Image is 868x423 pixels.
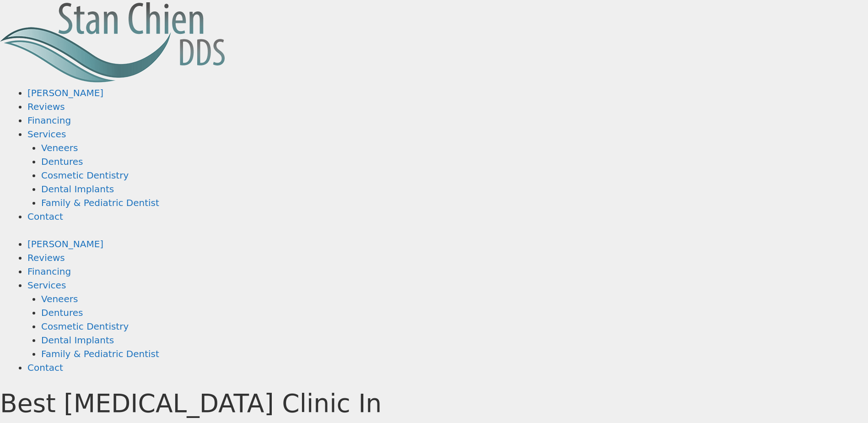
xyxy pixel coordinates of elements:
a: Financing [27,115,71,126]
a: Reviews [27,252,65,263]
a: Contact [27,362,63,373]
a: Veneers [41,293,78,304]
a: Cosmetic Dentistry [41,170,129,181]
a: Family & Pediatric Dentist [41,197,159,208]
a: Veneers [41,142,78,153]
a: Contact [27,211,63,222]
a: Dental Implants [41,184,114,195]
a: Dental Implants [41,335,114,346]
a: Reviews [27,101,65,112]
a: Dentures [41,156,83,167]
a: [PERSON_NAME] [27,87,103,98]
a: [PERSON_NAME] [27,239,103,249]
a: Services [27,129,66,140]
a: Services [27,280,66,291]
a: Cosmetic Dentistry [41,321,129,332]
a: Financing [27,266,71,277]
a: Dentures [41,307,83,318]
a: Family & Pediatric Dentist [41,348,159,359]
